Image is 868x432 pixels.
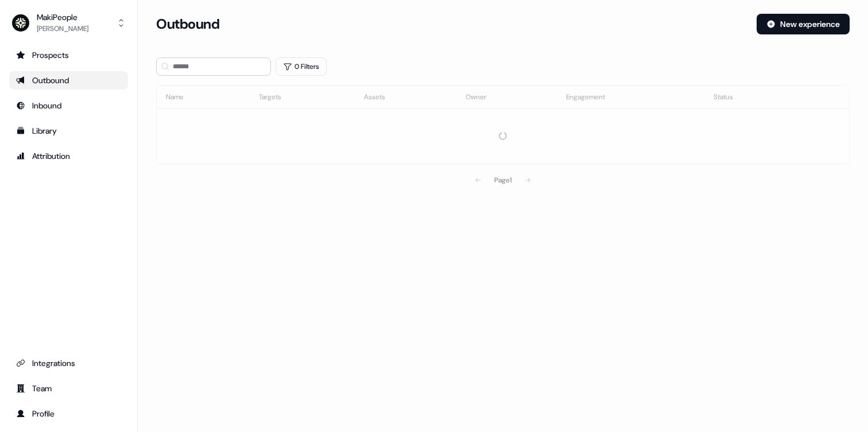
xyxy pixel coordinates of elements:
[16,150,121,162] div: Attribution
[16,357,121,369] div: Integrations
[16,100,121,111] div: Inbound
[37,11,88,23] div: MakiPeople
[9,9,128,37] button: MakiPeople[PERSON_NAME]
[16,125,121,137] div: Library
[9,354,128,372] a: Go to integrations
[16,408,121,419] div: Profile
[9,96,128,115] a: Go to Inbound
[37,23,88,34] div: [PERSON_NAME]
[9,46,128,64] a: Go to prospects
[9,147,128,165] a: Go to attribution
[9,71,128,89] a: Go to outbound experience
[16,75,121,86] div: Outbound
[16,49,121,61] div: Prospects
[9,404,128,423] a: Go to profile
[9,379,128,398] a: Go to team
[9,122,128,140] a: Go to templates
[156,15,219,33] h3: Outbound
[276,57,327,76] button: 0 Filters
[757,14,850,34] button: New experience
[16,383,121,394] div: Team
